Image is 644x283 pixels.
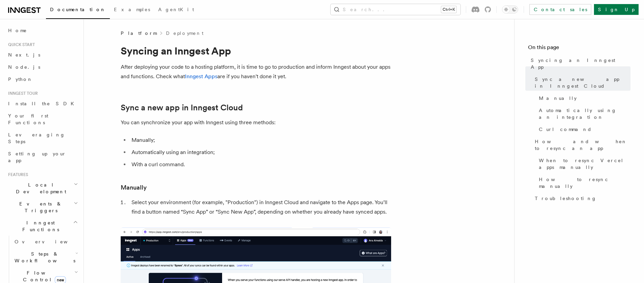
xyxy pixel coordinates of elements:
[5,181,74,195] span: Local Development
[129,148,391,157] li: Automatically using an integration;
[121,118,391,127] p: You can synchronize your app with Inngest using three methods:
[121,103,243,112] a: Sync a new app in Inngest Cloud
[129,135,391,145] li: Manually;
[536,123,630,135] a: Curl command
[8,64,40,70] span: Node.js
[8,101,78,106] span: Install the SDK
[5,148,79,167] a: Setting up your app
[5,129,79,148] a: Leveraging Steps
[5,219,73,233] span: Inngest Functions
[114,7,150,12] span: Examples
[15,239,84,244] span: Overview
[8,52,40,58] span: Next.js
[539,107,630,121] span: Automatically using an integration
[5,198,79,217] button: Events & Triggers
[539,157,630,171] span: When to resync Vercel apps manually
[5,110,79,129] a: Your first Functions
[5,91,38,96] span: Inngest tour
[532,73,630,92] a: Sync a new app in Inngest Cloud
[158,7,194,12] span: AgentKit
[539,95,577,102] span: Manually
[8,113,48,125] span: Your first Functions
[5,217,79,236] button: Inngest Functions
[594,4,639,15] a: Sign Up
[5,179,79,198] button: Local Development
[531,57,630,70] span: Syncing an Inngest App
[5,42,35,47] span: Quick start
[12,251,75,264] span: Steps & Workflows
[535,76,630,89] span: Sync a new app in Inngest Cloud
[532,135,630,154] a: How and when to resync an app
[121,183,147,192] a: Manually
[154,2,198,18] a: AgentKit
[536,154,630,173] a: When to resync Vercel apps manually
[8,77,33,82] span: Python
[502,5,518,14] button: Toggle dark mode
[5,61,79,73] a: Node.js
[532,192,630,204] a: Troubleshooting
[536,92,630,104] a: Manually
[121,30,157,37] span: Platform
[5,172,28,177] span: Features
[12,236,79,248] a: Overview
[121,62,391,81] p: After deploying your code to a hosting platform, it is time to go to production and inform Innges...
[539,126,592,133] span: Curl command
[5,49,79,61] a: Next.js
[110,2,154,18] a: Examples
[129,160,391,169] li: With a curl command.
[528,54,630,73] a: Syncing an Inngest App
[536,173,630,192] a: How to resync manually
[528,43,630,54] h4: On this page
[12,269,74,283] span: Flow Control
[185,73,217,80] a: Inngest Apps
[166,30,204,37] a: Deployment
[5,200,74,214] span: Events & Triggers
[535,138,630,152] span: How and when to resync an app
[8,132,65,144] span: Leveraging Steps
[129,198,391,217] li: Select your environment (for example, "Production") in Inngest Cloud and navigate to the Apps pag...
[536,104,630,123] a: Automatically using an integration
[8,151,66,163] span: Setting up your app
[46,2,110,19] a: Documentation
[5,97,79,110] a: Install the SDK
[5,24,79,37] a: Home
[50,7,106,12] span: Documentation
[529,4,591,15] a: Contact sales
[441,6,456,13] kbd: Ctrl+K
[331,4,460,15] button: Search...Ctrl+K
[539,176,630,190] span: How to resync manually
[121,45,391,57] h1: Syncing an Inngest App
[12,248,79,267] button: Steps & Workflows
[535,195,597,202] span: Troubleshooting
[5,73,79,85] a: Python
[8,27,27,34] span: Home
